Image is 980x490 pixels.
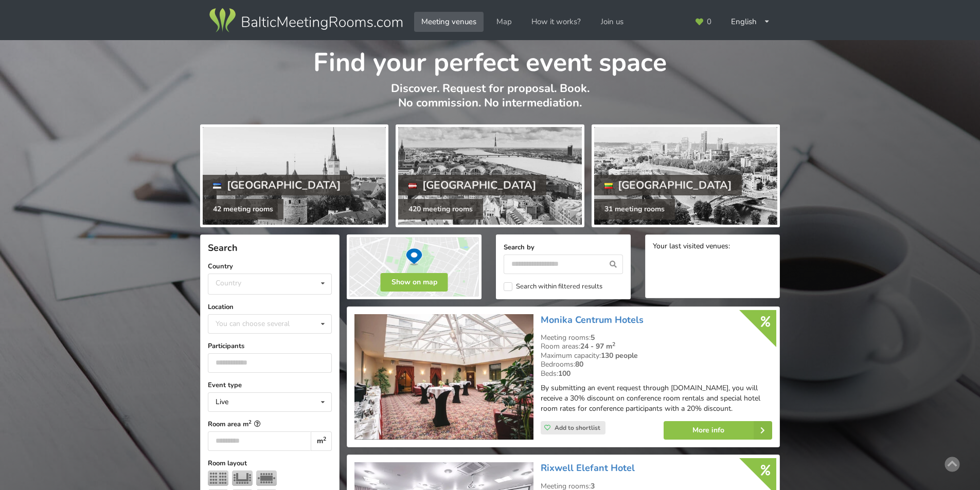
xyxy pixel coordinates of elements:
[541,314,644,326] a: Monika Centrum Hotels
[208,380,332,390] label: Event type
[200,124,388,227] a: [GEOGRAPHIC_DATA] 42 meeting rooms
[504,282,602,291] label: Search within filtered results
[248,419,252,425] sup: 2
[414,12,484,32] a: Meeting venues
[398,199,483,220] div: 420 meeting rooms
[232,470,253,486] img: U-shape
[213,318,313,330] div: You can choose several
[396,124,584,227] a: [GEOGRAPHIC_DATA] 420 meeting rooms
[323,435,326,443] sup: 2
[381,273,448,292] button: Show on map
[592,124,780,227] a: [GEOGRAPHIC_DATA] 31 meeting rooms
[256,470,277,486] img: Boardroom
[208,419,332,429] label: Room area m
[594,175,742,195] div: [GEOGRAPHIC_DATA]
[354,314,533,440] img: Hotel | Riga | Monika Centrum Hotels
[489,12,519,32] a: Map
[541,383,772,414] p: By submitting an event request through [DOMAIN_NAME], you will receive a 30% discount on conferen...
[653,242,772,252] div: Your last visited venues:
[541,342,772,351] div: Room areas:
[208,341,332,351] label: Participants
[558,369,571,378] strong: 100
[707,18,711,26] span: 0
[200,40,780,79] h1: Find your perfect event space
[208,458,332,468] label: Room layout
[591,333,595,342] strong: 5
[504,242,623,252] label: Search by
[216,279,241,287] div: Country
[724,12,777,32] div: English
[200,81,780,121] p: Discover. Request for proposal. Book. No commission. No intermediation.
[575,359,583,369] strong: 80
[216,398,228,406] div: Live
[398,175,546,195] div: [GEOGRAPHIC_DATA]
[203,175,351,195] div: [GEOGRAPHIC_DATA]
[347,234,482,299] img: Show on map
[208,242,238,254] span: Search
[541,462,635,474] a: Rixwell​ Elefant Hotel
[541,369,772,378] div: Beds:
[208,302,332,312] label: Location
[524,12,588,32] a: How it works?
[594,12,631,32] a: Join us
[580,341,615,351] strong: 24 - 97 m
[541,351,772,360] div: Maximum capacity:
[311,431,332,451] div: m
[208,261,332,271] label: Country
[664,421,772,440] a: More info
[207,6,404,35] img: Baltic Meeting Rooms
[555,424,600,432] span: Add to shortlist
[601,351,638,360] strong: 130 people
[541,360,772,369] div: Bedrooms:
[612,340,615,348] sup: 2
[541,333,772,342] div: Meeting rooms:
[594,199,675,220] div: 31 meeting rooms
[208,470,228,486] img: Theater
[203,199,283,220] div: 42 meeting rooms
